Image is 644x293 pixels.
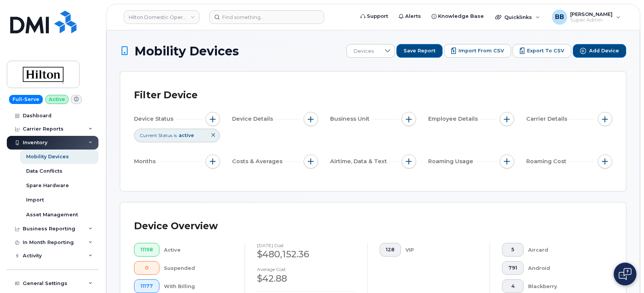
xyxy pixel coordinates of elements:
span: Save Report [404,47,435,54]
h4: [DATE] cost [257,243,355,248]
div: Suspended [164,261,232,275]
span: Devices [347,44,380,58]
span: Device Status [134,115,176,123]
span: 4 [508,283,517,289]
button: 11198 [134,243,159,257]
span: Employee Details [428,115,480,123]
span: Airtime, Data & Text [330,158,389,165]
span: Import from CSV [458,47,504,54]
div: Device Overview [134,216,218,236]
span: Costs & Averages [232,158,285,165]
span: Business Unit [330,115,372,123]
button: Export to CSV [513,44,571,58]
button: 11177 [134,279,159,293]
div: Android [528,261,600,275]
div: VIP [405,243,477,257]
h4: Average cost [257,267,355,272]
div: Active [164,243,232,257]
span: Add Device [589,47,619,54]
button: 5 [502,243,524,257]
span: 791 [508,265,517,271]
span: 0 [140,265,153,271]
span: Months [134,158,158,165]
span: 5 [508,247,517,253]
span: 128 [386,247,395,253]
button: 0 [134,261,159,275]
span: Device Details [232,115,275,123]
div: Blackberry [528,279,600,293]
span: Export to CSV [527,47,564,54]
div: $480,152.36 [257,248,355,261]
button: Import from CSV [444,44,511,58]
span: 11177 [140,283,153,289]
span: Roaming Usage [428,158,476,165]
span: Mobility Devices [134,44,239,58]
span: active [179,132,194,138]
img: Open chat [619,268,632,280]
span: 11198 [140,247,153,253]
button: Add Device [573,44,626,58]
span: Carrier Details [526,115,569,123]
div: $42.88 [257,272,355,285]
button: 791 [502,261,524,275]
span: Current Status [140,132,172,139]
div: Aircard [528,243,600,257]
span: is [174,132,177,139]
div: With Billing [164,279,232,293]
span: Roaming Cost [526,158,569,165]
button: 4 [502,279,524,293]
div: Filter Device [134,85,198,105]
button: Save Report [396,44,443,58]
button: 128 [380,243,401,257]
